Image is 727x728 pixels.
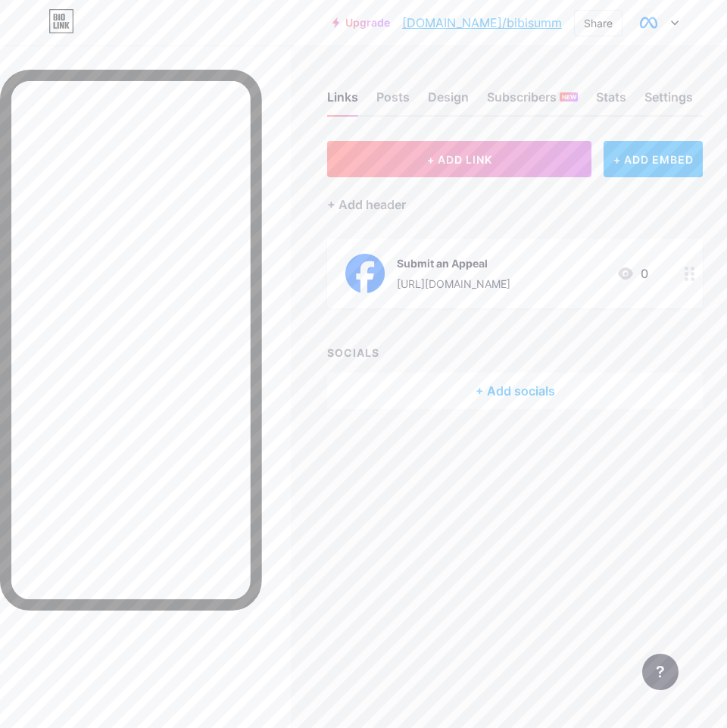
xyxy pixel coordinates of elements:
[596,88,626,115] div: Stats
[327,345,703,361] div: SOCIALS
[397,255,510,271] div: Submit an Appeal
[584,15,613,31] div: Share
[376,88,410,115] div: Posts
[487,88,578,115] div: Subscribers
[644,88,693,115] div: Settings
[634,8,663,37] img: Bibi Summer
[427,153,492,166] span: + ADD LINK
[332,17,390,29] a: Upgrade
[616,264,648,283] div: 0
[604,141,703,177] div: + ADD EMBED
[327,88,358,115] div: Links
[327,141,591,177] button: + ADD LINK
[402,14,562,32] a: [DOMAIN_NAME]/bibisumm
[327,195,406,214] div: + Add header
[397,276,510,292] div: [URL][DOMAIN_NAME]
[327,373,703,409] div: + Add socials
[562,92,576,102] span: NEW
[345,254,385,293] img: Submit an Appeal
[428,88,469,115] div: Design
